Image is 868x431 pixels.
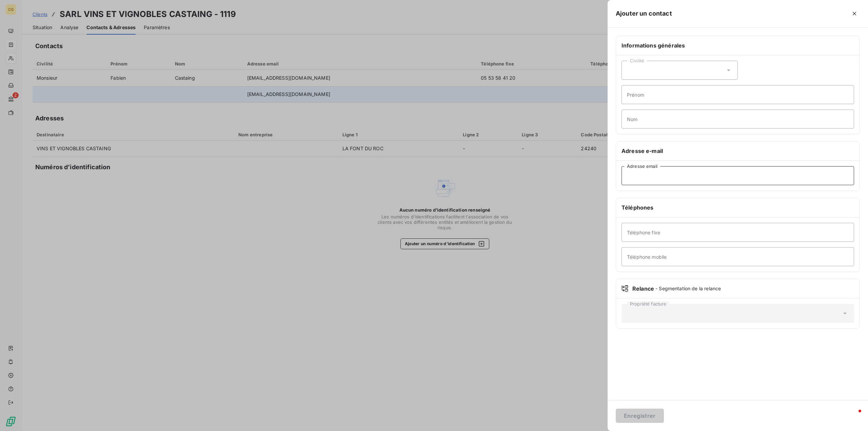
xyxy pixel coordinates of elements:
[622,203,854,212] h6: Téléphones
[616,9,672,18] h5: Ajouter un contact
[622,247,854,266] input: placeholder
[622,41,854,50] h6: Informations générales
[622,166,854,185] input: placeholder
[655,285,721,292] span: - Segmentation de la relance
[622,147,854,155] h6: Adresse e-mail
[616,409,664,423] button: Enregistrer
[845,408,861,424] iframe: Intercom live chat
[622,223,854,242] input: placeholder
[622,285,854,293] div: Relance
[622,85,854,104] input: placeholder
[622,110,854,129] input: placeholder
